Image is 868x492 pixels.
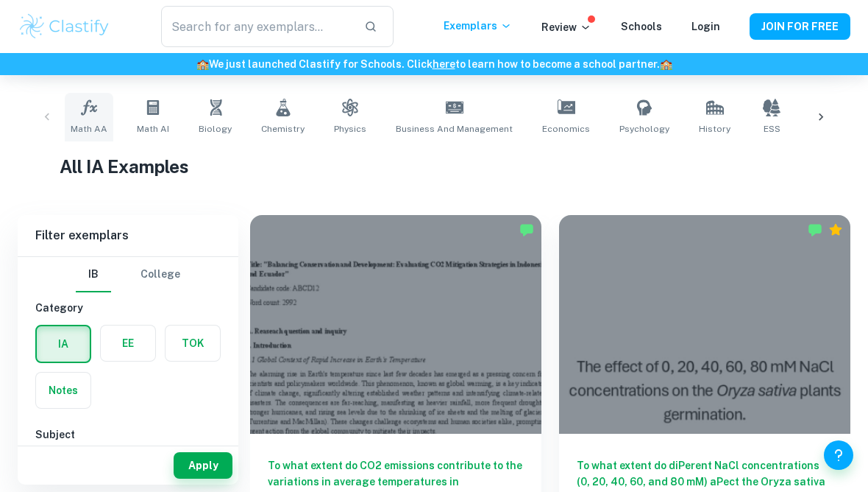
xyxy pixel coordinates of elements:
[37,326,90,362] button: IA
[101,326,155,361] button: EE
[808,222,822,237] img: Marked
[60,153,809,180] h1: All IA Examples
[519,222,534,237] img: Marked
[174,452,232,479] button: Apply
[76,257,180,292] div: Filter type choice
[3,56,865,72] h6: We just launched Clastify for Schools. Click to learn how to become a school partner.
[750,13,850,40] button: JOIN FOR FREE
[35,300,221,316] h6: Category
[71,122,107,136] span: Math AA
[166,326,220,361] button: TOK
[161,6,352,47] input: Search for any exemplars...
[140,257,180,292] button: College
[691,21,720,32] a: Login
[621,21,662,32] a: Schools
[699,122,730,136] span: History
[36,373,90,408] button: Notes
[196,58,209,70] span: 🏫
[764,122,780,136] span: ESS
[541,19,591,35] p: Review
[396,122,513,136] span: Business and Management
[433,58,455,70] a: here
[261,122,305,136] span: Chemistry
[619,122,669,136] span: Psychology
[828,222,843,237] div: Premium
[76,257,111,292] button: IB
[18,12,111,41] img: Clastify logo
[660,58,672,70] span: 🏫
[444,18,512,34] p: Exemplars
[334,122,366,136] span: Physics
[137,122,169,136] span: Math AI
[199,122,232,136] span: Biology
[542,122,590,136] span: Economics
[35,426,221,443] h6: Subject
[824,440,853,470] button: Help and Feedback
[18,215,238,256] h6: Filter exemplars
